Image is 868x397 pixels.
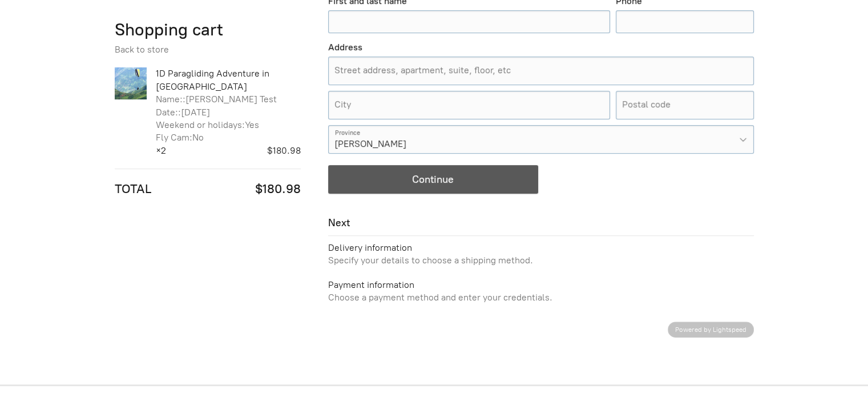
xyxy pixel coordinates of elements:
div: Date:: [156,107,181,118]
a: 1D Paragliding Adventure in [GEOGRAPHIC_DATA] [156,67,301,93]
div: Name:: [156,94,185,105]
div: Address [328,42,362,54]
div: Choose a payment method and enter your credentials. [328,291,754,304]
a: Back to store [115,44,169,55]
div: No [192,132,204,143]
div: [PERSON_NAME] Test [185,94,277,105]
div: $180.98 [166,145,301,157]
input: Street address, apartment, suite, floor, etc [328,57,754,85]
div: Next [328,216,754,236]
input: City [328,91,610,119]
div: Breadcrumbs [115,43,301,56]
div: Specify your details to choose a shipping method. [328,254,754,267]
span: $180.98 [255,181,301,198]
h1: Shopping cart [115,18,301,41]
div: Delivery information [328,242,754,254]
div: Powered by Lightspeed [668,322,754,338]
div: Weekend or holidays: [156,119,245,130]
div: × 2 [156,145,166,157]
div: Yes [245,119,259,130]
td: Total [115,181,189,198]
div: [DATE] [181,107,210,118]
div: Payment information [328,279,754,291]
button: Continue [328,165,538,194]
input: Postal code [616,91,754,119]
div: Fly Cam: [156,132,192,143]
